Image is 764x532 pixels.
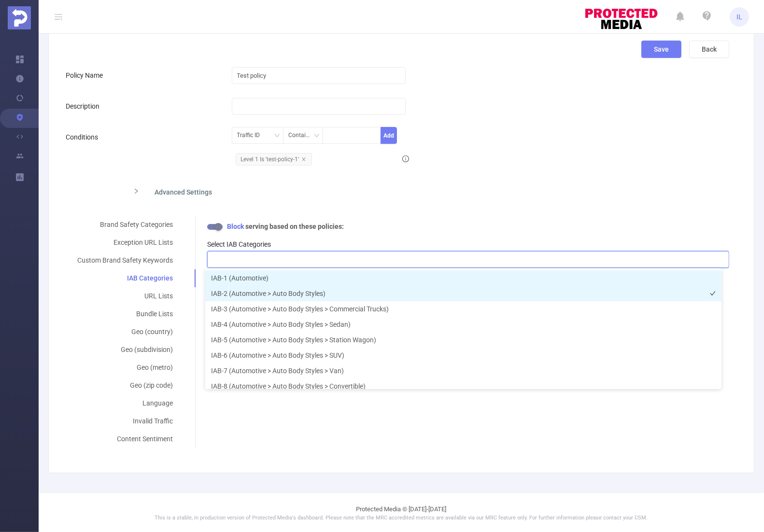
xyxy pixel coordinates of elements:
[205,270,722,286] li: IAB-1 (Automotive)
[66,234,184,252] div: Exception URL Lists
[245,223,344,230] b: serving based on these policies:
[314,133,320,140] i: icon: down
[710,368,716,374] i: icon: check
[236,153,312,166] span: Level 1 Is 'test-policy-1'
[274,133,280,140] i: icon: down
[237,127,267,143] div: Traffic ID
[66,71,108,79] label: Policy Name
[205,348,722,363] li: IAB-6 (Automotive > Auto Body Styles > SUV)
[66,252,184,269] div: Custom Brand Safety Keywords
[710,322,716,327] i: icon: check
[8,6,31,29] img: Protected Media
[126,181,523,201] div: icon: rightAdvanced Settings
[66,412,184,430] div: Invalid Traffic
[66,430,184,448] div: Content Sentiment
[66,323,184,341] div: Geo (country)
[205,301,722,317] li: IAB-3 (Automotive > Auto Body Styles > Commercial Trucks)
[207,240,271,248] label: Select IAB Categories
[710,352,716,358] i: icon: check
[66,102,104,110] label: Description
[710,275,716,281] i: icon: check
[205,378,722,394] li: IAB-8 (Automotive > Auto Body Styles > Convertible)
[381,127,397,144] button: Add
[66,359,184,377] div: Geo (metro)
[205,332,722,348] li: IAB-5 (Automotive > Auto Body Styles > Station Wagon)
[205,286,722,301] li: IAB-2 (Automotive > Auto Body Styles)
[710,291,716,296] i: icon: check
[226,223,245,230] b: Block
[402,155,409,162] i: icon: info-circle
[689,41,729,58] button: Back
[63,514,740,522] p: This is a stable, in production version of Protected Media's dashboard. Please note that the MRC ...
[66,377,184,394] div: Geo (zip code)
[301,157,306,162] i: icon: close
[205,363,722,378] li: IAB-7 (Automotive > Auto Body Styles > Van)
[710,306,716,312] i: icon: check
[66,216,184,234] div: Brand Safety Categories
[288,127,318,143] div: Contains
[66,269,184,287] div: IAB Categories
[66,394,184,412] div: Language
[133,188,139,194] i: icon: right
[205,317,722,332] li: IAB-4 (Automotive > Auto Body Styles > Sedan)
[710,383,716,389] i: icon: check
[66,287,184,305] div: URL Lists
[710,337,716,343] i: icon: check
[66,341,184,359] div: Geo (subdivision)
[66,305,184,323] div: Bundle Lists
[736,7,742,27] span: IL
[66,133,103,141] label: Conditions
[641,41,681,58] button: Save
